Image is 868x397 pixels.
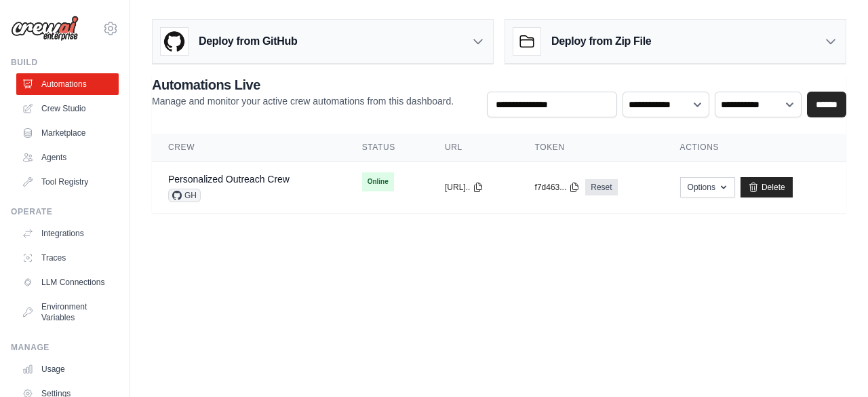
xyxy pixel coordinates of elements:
[11,16,79,41] img: Logo
[152,75,454,94] h2: Automations Live
[741,177,793,197] a: Delete
[11,206,119,217] div: Operate
[16,171,119,193] a: Tool Registry
[16,98,119,119] a: Crew Studio
[519,134,664,162] th: Token
[585,179,617,195] a: Reset
[168,174,290,185] a: Personalized Outreach Crew
[16,223,119,244] a: Integrations
[161,28,188,55] img: GitHub Logo
[362,172,394,191] span: Online
[16,73,119,95] a: Automations
[168,189,201,202] span: GH
[429,134,519,162] th: URL
[152,94,454,108] p: Manage and monitor your active crew automations from this dashboard.
[680,177,735,197] button: Options
[346,134,429,162] th: Status
[152,134,346,162] th: Crew
[535,182,580,193] button: f7d463...
[551,33,651,50] h3: Deploy from Zip File
[16,271,119,293] a: LLM Connections
[664,134,846,162] th: Actions
[11,342,119,353] div: Manage
[11,57,119,68] div: Build
[16,122,119,144] a: Marketplace
[199,33,297,50] h3: Deploy from GitHub
[16,296,119,328] a: Environment Variables
[16,247,119,269] a: Traces
[16,147,119,168] a: Agents
[16,358,119,380] a: Usage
